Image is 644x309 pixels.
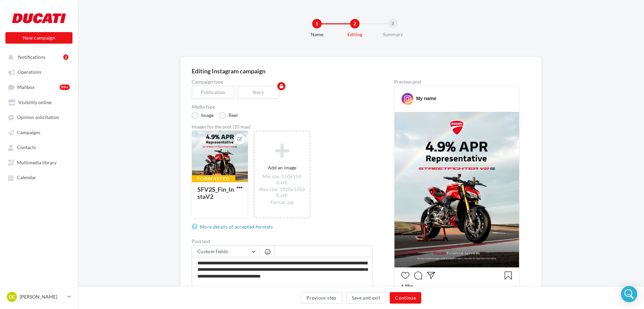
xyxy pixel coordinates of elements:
a: Opinion solicitation [4,111,74,123]
a: Visibility online [4,96,74,108]
button: Save and exit [346,292,386,304]
button: New campaign [5,32,72,44]
span: Contacts [17,145,36,150]
div: Formatted [192,175,235,183]
div: 1 [312,19,322,28]
button: Continue [390,292,421,304]
span: Operations [18,69,41,75]
label: Campaign type [192,79,372,84]
div: 3 [388,19,398,28]
div: Summary [371,31,414,38]
a: Mailbox99+ [4,81,74,93]
button: Notifications 2 [4,51,71,63]
a: More details of accepted formats [192,223,276,231]
svg: Partager la publication [427,271,435,280]
div: 99+ [60,85,70,90]
span: Notifications [18,54,45,60]
span: Multimedia library [17,160,57,165]
a: Operations [4,66,74,78]
div: 2 [63,54,68,60]
div: My name [416,95,436,102]
span: DC [9,293,15,300]
svg: Enregistrer [504,271,512,280]
span: Campaigns [17,129,40,135]
label: Image [192,112,214,119]
a: DC [PERSON_NAME] [5,290,72,303]
div: 1 like [401,283,512,291]
div: SFV2S_Fin_InstaV2 [197,186,234,200]
span: Calendar [17,175,36,181]
svg: J’aime [401,271,409,280]
div: Editing Instagram campaign [192,68,530,74]
button: Previous step [301,292,342,304]
span: Custom fields [197,248,228,254]
span: Visibility online [18,99,51,105]
label: Reel [219,112,238,119]
div: Images for the post (10 max) [192,124,372,129]
svg: Commenter [414,271,422,280]
a: Multimedia library [4,156,74,168]
a: Calendar [4,171,74,183]
span: Mailbox [17,84,35,90]
label: Post text [192,239,372,244]
button: Custom fields [192,246,259,257]
div: 2 [350,19,360,28]
a: Contacts [4,141,74,153]
div: Name [295,31,339,38]
span: Opinion solicitation [17,115,59,120]
div: Editing [333,31,377,38]
div: Preview post [394,79,519,84]
label: Media type [192,104,372,109]
a: Campaigns [4,126,74,138]
p: [PERSON_NAME] [20,293,65,300]
div: Open Intercom Messenger [621,286,637,302]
